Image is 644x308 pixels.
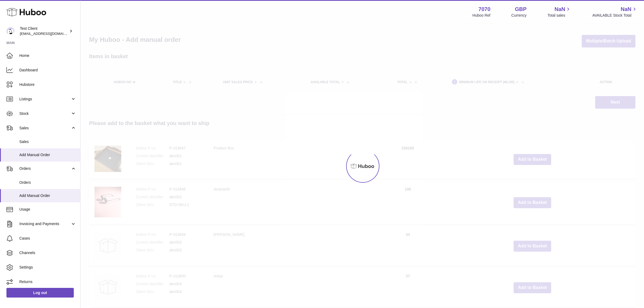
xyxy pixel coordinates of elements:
span: NaN [554,6,565,13]
a: NaN AVAILABLE Stock Total [592,6,638,18]
div: Test Client [20,26,68,36]
span: Usage [19,207,76,212]
span: Listings [19,97,71,102]
span: Stock [19,111,71,116]
span: Hubstore [19,82,76,87]
span: Returns [19,279,76,284]
strong: GBP [515,6,526,13]
strong: 7070 [478,6,491,13]
a: NaN Total sales [547,6,571,18]
span: Add Manual Order [19,152,76,157]
span: Add Manual Order [19,193,76,198]
span: Sales [19,126,71,131]
span: Invoicing and Payments [19,221,71,226]
span: NaN [621,6,631,13]
span: Total sales [547,13,571,18]
div: Currency [511,13,527,18]
span: Home [19,53,76,58]
a: Log out [6,288,74,298]
img: internalAdmin-7070@internal.huboo.com [6,27,14,35]
span: Settings [19,265,76,270]
span: AVAILABLE Stock Total [592,13,638,18]
span: Orders [19,166,71,171]
span: Channels [19,250,76,255]
span: Dashboard [19,68,76,73]
span: Cases [19,236,76,241]
span: Sales [19,139,76,144]
div: Huboo Ref [473,13,491,18]
span: [EMAIL_ADDRESS][DOMAIN_NAME] [20,31,79,36]
span: Orders [19,180,76,185]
